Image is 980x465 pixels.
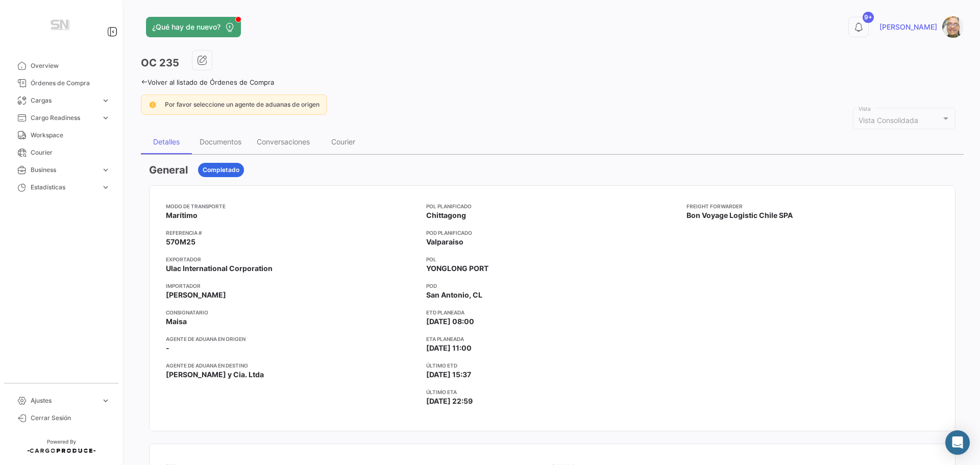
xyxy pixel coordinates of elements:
span: expand_more [101,396,110,405]
span: ¿Qué hay de nuevo? [152,22,220,32]
a: Workspace [8,127,114,144]
div: Conversaciones [257,137,310,146]
app-card-info-title: POD [426,282,678,290]
span: Bon Voyage Logistic Chile SPA [687,210,793,221]
app-card-info-title: Agente de Aduana en Destino [166,361,418,370]
span: Workspace [31,131,110,140]
app-card-info-title: Agente de Aduana en Origen [166,335,418,343]
div: Abrir Intercom Messenger [945,430,970,455]
app-card-info-title: POD Planificado [426,229,678,237]
app-card-info-title: Modo de Transporte [166,202,418,210]
h3: General [149,163,188,177]
mat-select-trigger: Vista Consolidada [859,116,918,125]
span: Cerrar Sesión [31,413,110,423]
span: [DATE] 22:59 [426,396,473,406]
span: expand_more [101,96,110,105]
div: Courier [331,137,355,146]
span: YONGLONG PORT [426,263,488,274]
span: Maisa [166,316,187,327]
img: Captura.PNG [942,16,964,38]
span: Ulac International Corporation [166,263,273,274]
a: Overview [8,57,114,75]
span: - [166,343,169,353]
app-card-info-title: Último ETD [426,361,678,370]
span: [DATE] 15:37 [426,370,471,380]
span: expand_more [101,165,110,175]
span: Órdenes de Compra [31,79,110,88]
img: Manufactura+Logo.png [36,12,87,41]
div: Documentos [200,137,241,146]
span: expand_more [101,113,110,123]
span: Overview [31,61,110,70]
span: Completado [203,165,239,175]
app-card-info-title: ETA planeada [426,335,678,343]
span: Ajustes [31,396,97,405]
span: Chittagong [426,210,466,221]
span: Marítimo [166,210,198,221]
span: Estadísticas [31,183,97,192]
span: Cargas [31,96,97,105]
app-card-info-title: ETD planeada [426,308,678,316]
span: Courier [31,148,110,157]
app-card-info-title: POL [426,255,678,263]
span: Cargo Readiness [31,113,97,123]
a: Volver al listado de Órdenes de Compra [141,78,274,86]
span: expand_more [101,183,110,192]
app-card-info-title: Referencia # [166,229,418,237]
app-card-info-title: Freight Forwarder [687,202,939,210]
h3: OC 235 [141,56,179,70]
span: [DATE] 11:00 [426,343,472,353]
span: 570M25 [166,237,195,247]
span: San Antonio, CL [426,290,482,300]
span: Valparaiso [426,237,463,247]
app-card-info-title: Consignatario [166,308,418,316]
span: [PERSON_NAME] [166,290,226,300]
span: [DATE] 08:00 [426,316,474,327]
span: [PERSON_NAME] [879,22,937,32]
span: [PERSON_NAME] y Cia. Ltda [166,370,264,380]
app-card-info-title: Importador [166,282,418,290]
div: Detalles [153,137,180,146]
button: ¿Qué hay de nuevo? [146,17,241,37]
a: Órdenes de Compra [8,75,114,92]
app-card-info-title: Último ETA [426,388,678,396]
a: Courier [8,144,114,161]
app-card-info-title: Exportador [166,255,418,263]
span: Business [31,165,97,175]
app-card-info-title: POL Planificado [426,202,678,210]
span: Por favor seleccione un agente de aduanas de origen [165,101,320,108]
